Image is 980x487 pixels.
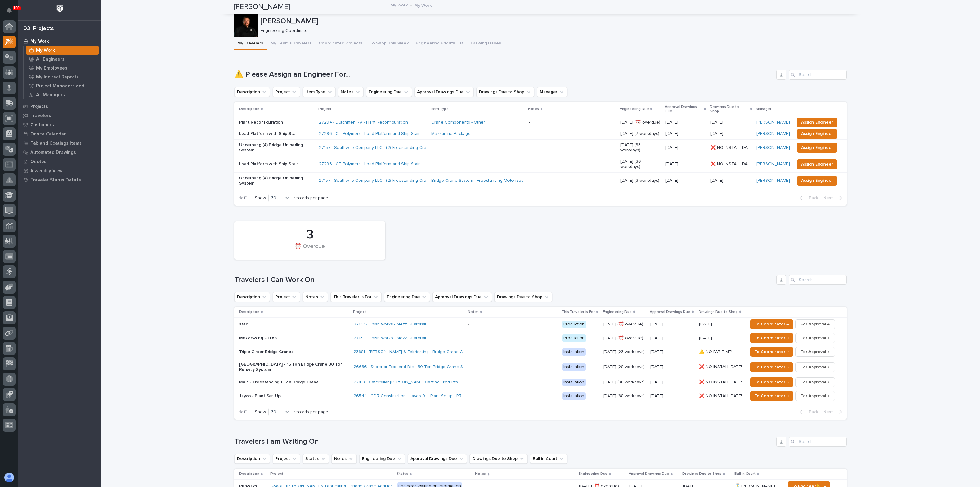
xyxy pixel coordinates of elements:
[795,377,835,387] button: For Approval →
[603,336,646,341] p: [DATE] (⏰ overdue)
[234,276,774,284] h1: Travelers I Can Work On
[234,454,270,464] button: Description
[650,336,694,341] p: [DATE]
[267,37,315,50] button: My Team's Travelers
[665,145,706,150] p: [DATE]
[408,454,467,464] button: Approval Drawings Due
[36,57,65,62] p: All Engineers
[239,309,259,315] p: Description
[30,177,81,183] p: Traveler Status Details
[269,195,283,201] div: 30
[13,6,20,10] p: 100
[789,275,847,285] input: Search
[239,143,314,153] p: Underhung (4) Bridge Unloading System
[603,349,646,355] p: [DATE] (23 workdays)
[366,37,412,50] button: To Shop This Week
[353,309,366,315] p: Project
[269,409,283,415] div: 30
[24,90,101,99] a: All Managers
[603,322,646,327] p: [DATE] (⏰ overdue)
[273,454,300,464] button: Project
[354,380,516,385] a: 27183 - Caterpillar [PERSON_NAME] Casting Products - Freestanding 1 Ton UltraLite
[239,349,346,355] p: Triple Girder Bridge Cranes
[8,7,16,17] div: Notifications100
[801,119,833,126] span: Assign Engineer
[234,173,847,189] tr: Underhung (4) Bridge Unloading System27157 - Southwire Company LLC - (2) Freestanding Crane Syste...
[234,375,847,389] tr: Main - Freestanding 1 Ton Bridge Crane27183 - Caterpillar [PERSON_NAME] Casting Products - Freest...
[319,162,420,167] a: 27296 - CT Polymers - Load Platform and Ship Stair
[255,196,266,201] p: Show
[18,157,101,166] a: Quotes
[469,454,528,464] button: Drawings Due to Shop
[245,227,375,242] div: 3
[24,64,101,72] a: My Employees
[537,87,567,97] button: Manager
[620,131,661,136] p: [DATE] (7 workdays)
[294,196,328,201] p: records per page
[529,120,530,125] div: -
[234,405,252,420] p: 1 of 1
[319,145,449,150] a: 27157 - Southwire Company LLC - (2) Freestanding Crane Systems
[754,348,789,356] span: To Coordinator →
[795,347,835,357] button: For Approval →
[530,454,567,464] button: Ball in Court
[756,178,790,183] a: [PERSON_NAME]
[620,143,661,153] p: [DATE] (33 workdays)
[754,363,789,371] span: To Coordinator →
[468,364,469,370] div: -
[3,4,16,17] button: Notifications
[650,309,690,315] p: Approval Drawings Due
[18,102,101,111] a: Projects
[319,131,420,136] a: 27296 - CT Polymers - Load Platform and Ship Stair
[234,70,774,79] h1: ⚠️ Please Assign an Engineer For...
[750,391,793,401] button: To Coordinator →
[315,37,366,50] button: Coordinated Projects
[797,143,837,153] button: Assign Engineer
[797,129,837,139] button: Assign Engineer
[318,106,331,112] p: Project
[754,392,789,400] span: To Coordinator →
[620,120,661,125] p: [DATE] (⏰ overdue)
[303,292,328,302] button: Notes
[239,362,346,372] p: [GEOGRAPHIC_DATA] - 15 Ton Bridge Crane 30 Ton Runway System
[30,168,62,174] p: Assembly View
[24,73,101,81] a: My Indirect Reports
[620,178,661,183] p: [DATE] (3 workdays)
[412,37,467,50] button: Engineering Priority List
[789,70,847,80] div: Search
[239,470,259,477] p: Description
[603,309,632,315] p: Engineering Due
[239,394,346,399] p: Jayco - Plant Set Up
[801,161,833,168] span: Assign Engineer
[756,145,790,150] a: [PERSON_NAME]
[30,104,48,109] p: Projects
[36,48,55,53] p: My Work
[468,322,469,327] div: -
[475,470,486,477] p: Notes
[431,106,449,112] p: Item Type
[795,409,821,415] button: Back
[273,87,300,97] button: Project
[476,87,534,97] button: Drawings Due to Shop
[18,139,101,148] a: Fab and Coatings Items
[529,145,530,150] div: -
[467,37,505,50] button: Drawing Issues
[30,131,66,137] p: Onsite Calendar
[30,159,47,165] p: Quotes
[603,364,646,370] p: [DATE] (28 workdays)
[650,322,694,327] p: [DATE]
[750,333,793,343] button: To Coordinator →
[650,380,694,385] p: [DATE]
[431,178,524,183] a: Bridge Crane System - Freestanding Motorized
[801,321,830,328] span: For Approval →
[24,46,101,55] a: My Work
[699,379,743,385] p: ❌ NO INSTALL DATE!
[629,470,669,477] p: Approval Drawings Due
[261,28,843,33] p: Engineering Coordinator
[665,178,706,183] p: [DATE]
[754,334,789,342] span: To Coordinator →
[665,120,706,125] p: [DATE]
[754,321,789,328] span: To Coordinator →
[330,292,382,302] button: This Traveler is For
[468,349,469,355] div: -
